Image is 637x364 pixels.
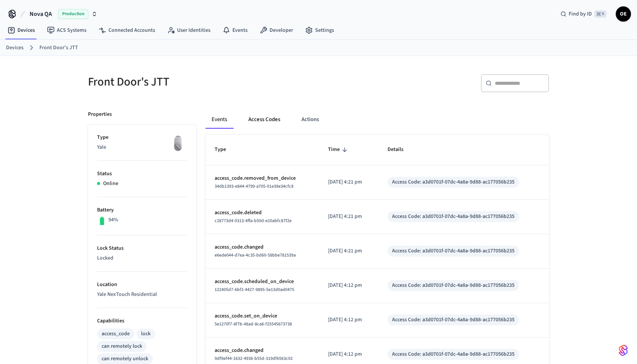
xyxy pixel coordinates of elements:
[328,144,350,156] span: Time
[215,347,310,355] p: access_code.changed
[217,23,254,37] a: Events
[215,321,292,327] span: 5e1270f7-8f7b-48ad-8ca6-f25545673738
[392,213,515,221] div: Access Code: a3d0701f-07dc-4a8a-9d88-ac177056b235
[97,143,187,151] p: Yale
[206,110,233,129] button: Events
[215,183,293,190] span: 34db1393-e844-4799-a705-01e39e34cfc8
[97,206,187,214] p: Battery
[392,178,515,186] div: Access Code: a3d0701f-07dc-4a8a-9d88-ac177056b235
[97,170,187,178] p: Status
[58,9,88,19] span: Production
[215,278,310,286] p: access_code.scheduled_on_device
[97,317,187,325] p: Capabilities
[215,144,236,156] span: Type
[97,134,187,142] p: Type
[6,44,24,52] a: Devices
[569,10,592,18] span: Find by ID
[102,330,130,338] div: access_code
[103,180,118,188] p: Online
[108,216,118,224] p: 94%
[328,316,369,324] p: [DATE] 4:12 pm
[97,291,187,299] p: Yale NexTouch Residential
[554,7,613,21] div: Find by ID⌘ K
[594,10,607,18] span: ⌘ K
[215,218,292,224] span: c28773d4-0313-4ffa-b50d-e10abfc87f2e
[168,134,187,152] img: August Wifi Smart Lock 3rd Gen, Silver, Front
[215,209,310,217] p: access_code.deleted
[88,74,314,90] h5: Front Door's JTT
[97,254,187,262] p: Locked
[328,247,369,255] p: [DATE] 4:21 pm
[39,44,78,52] a: Front Door's JTT
[30,9,52,19] span: Nova QA
[392,350,515,358] div: Access Code: a3d0701f-07dc-4a8a-9d88-ac177056b235
[41,23,93,37] a: ACS Systems
[619,344,628,356] img: SeamLogoGradient.69752ec5.svg
[93,23,161,37] a: Connected Accounts
[215,286,294,293] span: 122405d7-6bf2-4427-9895-5e13d0ad0475
[388,144,413,156] span: Details
[616,6,631,22] button: OE
[88,110,112,118] p: Properties
[295,110,325,129] button: Actions
[215,252,296,258] span: e6ede044-d7ea-4c35-bd60-58bbe781539a
[617,7,630,21] span: OE
[102,342,142,350] div: can remotely lock
[102,355,148,363] div: can remotely unlock
[215,243,310,251] p: access_code.changed
[392,316,515,324] div: Access Code: a3d0701f-07dc-4a8a-9d88-ac177056b235
[328,213,369,221] p: [DATE] 4:21 pm
[328,178,369,186] p: [DATE] 4:21 pm
[215,355,293,362] span: 9df9ef44-1632-4936-b55d-319df6563c02
[328,282,369,289] p: [DATE] 4:12 pm
[254,23,299,37] a: Developer
[161,23,217,37] a: User Identities
[206,110,549,129] div: ant example
[392,282,515,289] div: Access Code: a3d0701f-07dc-4a8a-9d88-ac177056b235
[97,281,187,289] p: Location
[328,350,369,358] p: [DATE] 4:12 pm
[392,247,515,255] div: Access Code: a3d0701f-07dc-4a8a-9d88-ac177056b235
[299,23,340,37] a: Settings
[215,174,310,182] p: access_code.removed_from_device
[2,23,41,37] a: Devices
[215,312,310,320] p: access_code.set_on_device
[242,110,286,129] button: Access Codes
[141,330,151,338] div: lock
[97,244,187,252] p: Lock Status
